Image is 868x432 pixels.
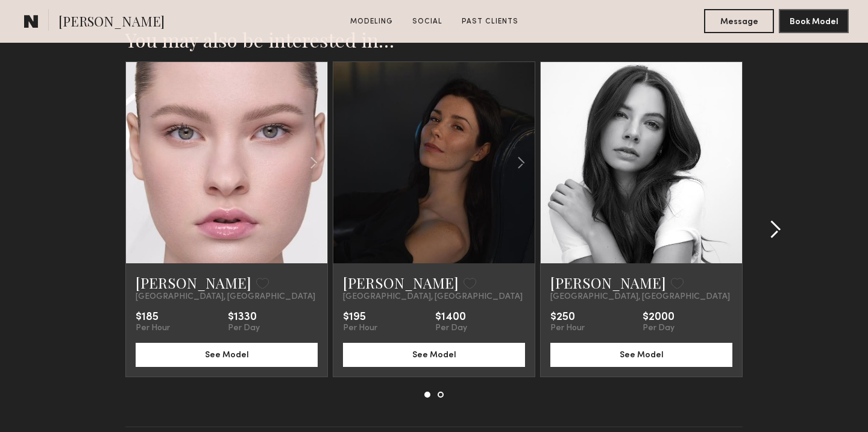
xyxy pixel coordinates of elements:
div: Per Day [228,324,260,333]
div: Per Day [435,324,467,333]
a: [PERSON_NAME] [343,273,459,292]
a: Social [407,16,447,27]
div: $250 [550,311,585,324]
button: Book Model [779,9,849,33]
div: $185 [136,311,170,324]
button: See Model [550,343,732,367]
a: See Model [550,349,732,359]
div: Per Day [643,324,675,333]
span: [GEOGRAPHIC_DATA], [GEOGRAPHIC_DATA] [343,292,523,302]
span: [GEOGRAPHIC_DATA], [GEOGRAPHIC_DATA] [136,292,315,302]
a: See Model [343,349,525,359]
a: Past Clients [457,16,523,27]
div: Per Hour [136,324,170,333]
a: See Model [136,349,318,359]
div: Per Hour [550,324,585,333]
div: $1400 [435,311,467,324]
div: $2000 [643,311,675,324]
span: [GEOGRAPHIC_DATA], [GEOGRAPHIC_DATA] [550,292,730,302]
div: $1330 [228,311,260,324]
a: Modeling [345,16,398,27]
a: [PERSON_NAME] [136,273,251,292]
div: Per Hour [343,324,377,333]
div: $195 [343,311,377,324]
button: See Model [136,343,318,367]
a: Book Model [779,16,849,26]
span: [PERSON_NAME] [58,12,165,33]
a: [PERSON_NAME] [550,273,666,292]
h2: You may also be interested in… [125,28,743,52]
button: Message [704,9,774,33]
button: See Model [343,343,525,367]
